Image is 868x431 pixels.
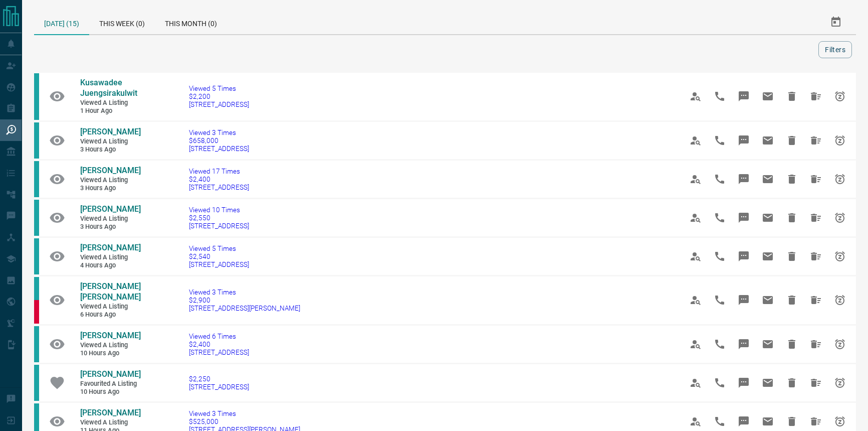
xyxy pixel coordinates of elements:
[80,253,140,262] span: Viewed a Listing
[824,10,848,34] button: Select Date Range
[804,288,828,312] span: Hide All from JUAN DIEGO ALBARRACIN
[828,84,852,108] span: Snooze
[155,10,227,34] div: This Month (0)
[708,244,732,268] span: Call
[80,408,140,418] a: [PERSON_NAME]
[780,128,804,153] span: Hide
[189,383,249,391] span: [STREET_ADDRESS]
[34,161,39,197] div: condos.ca
[34,277,39,300] div: condos.ca
[34,326,39,362] div: condos.ca
[189,145,249,153] span: [STREET_ADDRESS]
[34,365,39,401] div: condos.ca
[756,244,780,268] span: Email
[756,206,780,230] span: Email
[189,332,249,340] span: Viewed 6 Times
[828,128,852,153] span: Snooze
[732,288,756,312] span: Message
[828,371,852,395] span: Snooze
[189,214,249,222] span: $2,550
[189,375,249,391] a: $2,250[STREET_ADDRESS]
[708,167,732,191] span: Call
[756,167,780,191] span: Email
[80,127,141,136] span: [PERSON_NAME]
[189,167,249,191] a: Viewed 17 Times$2,400[STREET_ADDRESS]
[34,300,39,323] div: property.ca
[80,261,140,270] span: 4 hours ago
[804,244,828,268] span: Hide All from Miguel Blach
[756,332,780,356] span: Email
[732,332,756,356] span: Message
[708,128,732,153] span: Call
[828,167,852,191] span: Snooze
[804,332,828,356] span: Hide All from Gamze Dogan
[80,127,140,137] a: [PERSON_NAME]
[89,10,155,34] div: This Week (0)
[189,260,249,268] span: [STREET_ADDRESS]
[189,252,249,260] span: $2,540
[189,417,300,425] span: $525,000
[189,332,249,356] a: Viewed 6 Times$2,400[STREET_ADDRESS]
[780,167,804,191] span: Hide
[80,281,140,303] a: [PERSON_NAME] [PERSON_NAME]
[80,331,140,341] a: [PERSON_NAME]
[732,244,756,268] span: Message
[684,206,708,230] span: View Profile
[80,281,141,302] span: [PERSON_NAME] [PERSON_NAME]
[80,311,140,319] span: 6 hours ago
[80,166,141,175] span: [PERSON_NAME]
[80,331,141,340] span: [PERSON_NAME]
[684,84,708,108] span: View Profile
[708,84,732,108] span: Call
[804,206,828,230] span: Hide All from Gamze Dogan
[780,288,804,312] span: Hide
[189,100,249,108] span: [STREET_ADDRESS]
[684,128,708,153] span: View Profile
[780,84,804,108] span: Hide
[708,206,732,230] span: Call
[80,369,141,379] span: [PERSON_NAME]
[732,167,756,191] span: Message
[80,341,140,350] span: Viewed a Listing
[189,222,249,230] span: [STREET_ADDRESS]
[189,244,249,252] span: Viewed 5 Times
[80,176,140,185] span: Viewed a Listing
[189,288,300,296] span: Viewed 3 Times
[189,409,300,417] span: Viewed 3 Times
[756,371,780,395] span: Email
[732,206,756,230] span: Message
[828,288,852,312] span: Snooze
[684,167,708,191] span: View Profile
[80,99,140,107] span: Viewed a Listing
[189,206,249,214] span: Viewed 10 Times
[189,128,249,136] span: Viewed 3 Times
[189,84,249,108] a: Viewed 5 Times$2,200[STREET_ADDRESS]
[189,375,249,383] span: $2,250
[189,206,249,230] a: Viewed 10 Times$2,550[STREET_ADDRESS]
[708,288,732,312] span: Call
[804,371,828,395] span: Hide All from Gamze Dogan
[80,215,140,223] span: Viewed a Listing
[708,371,732,395] span: Call
[780,332,804,356] span: Hide
[80,223,140,231] span: 3 hours ago
[34,73,39,120] div: condos.ca
[80,380,140,388] span: Favourited a Listing
[828,244,852,268] span: Snooze
[189,84,249,92] span: Viewed 5 Times
[780,206,804,230] span: Hide
[189,348,249,356] span: [STREET_ADDRESS]
[80,204,141,214] span: [PERSON_NAME]
[80,349,140,358] span: 10 hours ago
[80,78,140,99] a: Kusawadee Juengsirakulwit
[780,244,804,268] span: Hide
[756,84,780,108] span: Email
[80,408,141,417] span: [PERSON_NAME]
[34,122,39,159] div: condos.ca
[780,371,804,395] span: Hide
[189,128,249,153] a: Viewed 3 Times$658,000[STREET_ADDRESS]
[189,296,300,304] span: $2,900
[80,243,141,252] span: [PERSON_NAME]
[189,175,249,183] span: $2,400
[34,238,39,274] div: condos.ca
